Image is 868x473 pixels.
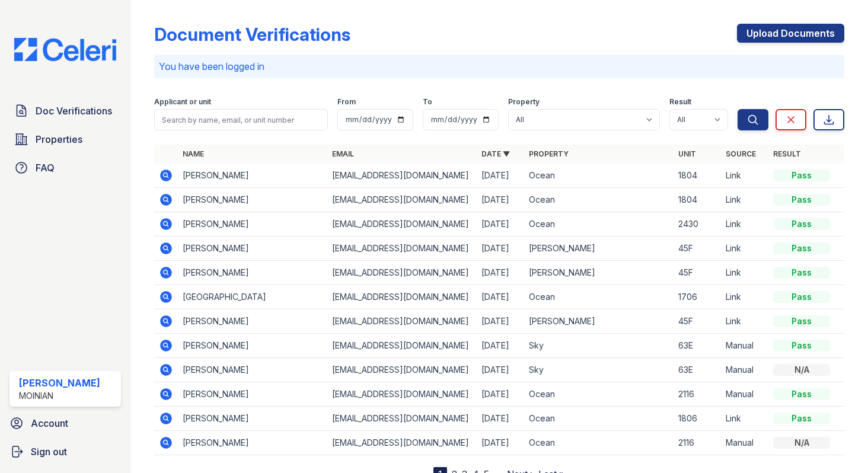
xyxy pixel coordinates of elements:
[674,212,721,237] td: 2430
[721,212,768,237] td: Link
[524,382,674,407] td: Ocean
[477,309,524,334] td: [DATE]
[5,440,126,464] a: Sign out
[481,149,510,158] a: Date ▼
[31,445,67,459] span: Sign out
[773,267,830,279] div: Pass
[524,358,674,382] td: Sky
[721,164,768,188] td: Link
[31,416,68,430] span: Account
[327,261,477,285] td: [EMAIL_ADDRESS][DOMAIN_NAME]
[674,188,721,212] td: 1804
[524,164,674,188] td: Ocean
[524,407,674,431] td: Ocean
[674,407,721,431] td: 1806
[678,149,696,158] a: Unit
[477,285,524,309] td: [DATE]
[327,237,477,261] td: [EMAIL_ADDRESS][DOMAIN_NAME]
[721,188,768,212] td: Link
[159,59,840,73] p: You have been logged in
[477,237,524,261] td: [DATE]
[773,340,830,351] div: Pass
[178,237,327,261] td: [PERSON_NAME]
[773,413,830,424] div: Pass
[721,431,768,455] td: Manual
[327,285,477,309] td: [EMAIL_ADDRESS][DOMAIN_NAME]
[674,285,721,309] td: 1706
[674,237,721,261] td: 45F
[674,358,721,382] td: 63E
[524,237,674,261] td: [PERSON_NAME]
[773,291,830,303] div: Pass
[721,407,768,431] td: Link
[327,382,477,407] td: [EMAIL_ADDRESS][DOMAIN_NAME]
[332,149,354,158] a: Email
[178,334,327,358] td: [PERSON_NAME]
[477,431,524,455] td: [DATE]
[154,109,328,130] input: Search by name, email, or unit number
[337,97,356,107] label: From
[327,164,477,188] td: [EMAIL_ADDRESS][DOMAIN_NAME]
[477,164,524,188] td: [DATE]
[477,358,524,382] td: [DATE]
[524,431,674,455] td: Ocean
[773,218,830,230] div: Pass
[674,334,721,358] td: 63E
[327,358,477,382] td: [EMAIL_ADDRESS][DOMAIN_NAME]
[178,261,327,285] td: [PERSON_NAME]
[773,194,830,206] div: Pass
[327,334,477,358] td: [EMAIL_ADDRESS][DOMAIN_NAME]
[19,390,100,402] div: Moinian
[773,170,830,181] div: Pass
[524,188,674,212] td: Ocean
[721,334,768,358] td: Manual
[524,334,674,358] td: Sky
[178,164,327,188] td: [PERSON_NAME]
[178,407,327,431] td: [PERSON_NAME]
[423,97,432,107] label: To
[36,132,82,146] span: Properties
[327,212,477,237] td: [EMAIL_ADDRESS][DOMAIN_NAME]
[773,388,830,400] div: Pass
[9,127,121,151] a: Properties
[508,97,540,107] label: Property
[5,411,126,435] a: Account
[178,358,327,382] td: [PERSON_NAME]
[477,334,524,358] td: [DATE]
[5,38,126,61] img: CE_Logo_Blue-a8612792a0a2168367f1c8372b55b34899dd931a85d93a1a3d3e32e68fde9ad4.png
[524,261,674,285] td: [PERSON_NAME]
[773,315,830,327] div: Pass
[773,364,830,376] div: N/A
[327,407,477,431] td: [EMAIL_ADDRESS][DOMAIN_NAME]
[721,285,768,309] td: Link
[19,376,100,390] div: [PERSON_NAME]
[477,212,524,237] td: [DATE]
[178,188,327,212] td: [PERSON_NAME]
[773,437,830,449] div: N/A
[327,431,477,455] td: [EMAIL_ADDRESS][DOMAIN_NAME]
[9,156,121,180] a: FAQ
[529,149,569,158] a: Property
[178,431,327,455] td: [PERSON_NAME]
[36,161,55,175] span: FAQ
[178,382,327,407] td: [PERSON_NAME]
[669,97,691,107] label: Result
[721,358,768,382] td: Manual
[721,382,768,407] td: Manual
[477,261,524,285] td: [DATE]
[327,309,477,334] td: [EMAIL_ADDRESS][DOMAIN_NAME]
[183,149,204,158] a: Name
[773,242,830,254] div: Pass
[9,99,121,123] a: Doc Verifications
[524,285,674,309] td: Ocean
[327,188,477,212] td: [EMAIL_ADDRESS][DOMAIN_NAME]
[721,261,768,285] td: Link
[674,431,721,455] td: 2116
[178,285,327,309] td: [GEOGRAPHIC_DATA]
[477,188,524,212] td: [DATE]
[477,407,524,431] td: [DATE]
[178,309,327,334] td: [PERSON_NAME]
[674,261,721,285] td: 45F
[674,164,721,188] td: 1804
[36,104,112,118] span: Doc Verifications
